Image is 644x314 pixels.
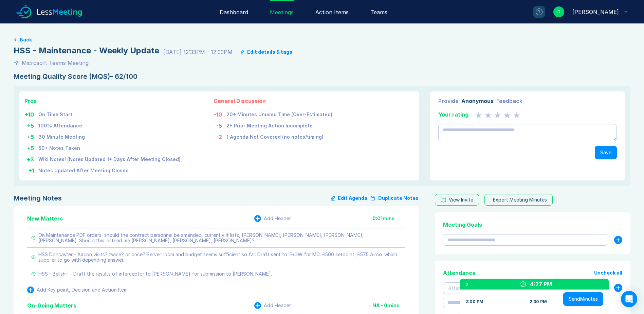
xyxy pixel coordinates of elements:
button: Uncheck all [594,270,622,276]
div: Your rating [438,110,468,119]
div: 2:00 PM [465,299,483,304]
div: NA - 0 mins [372,303,405,308]
div: General Discussion [214,97,333,105]
td: + 5 [24,130,38,141]
td: + 5 [24,119,38,130]
div: Add Header [264,216,291,221]
td: 2+ Prior Meeting Action Incomplete [226,119,333,130]
td: + 1 [24,164,38,175]
button: Edit details & tags [241,49,292,55]
div: Meeting Notes [14,194,62,202]
div: David Hayter [572,8,619,16]
div: ? [536,8,542,15]
td: On Time Start [38,108,181,119]
button: SendMinutes [563,292,603,306]
div: Add Header [264,303,291,308]
td: 30 Minute Meeting [38,130,181,141]
div: Edit details & tags [247,49,292,55]
div: [DATE] 12:33PM - 12:33PM [163,48,233,56]
div: View Invite [449,197,473,203]
div: Open Intercom Messenger [621,291,637,307]
a: Back [14,37,630,42]
td: 1 Agenda Not Covered (no notes/timing) [226,130,333,141]
td: + 10 [24,108,38,119]
td: Notes Updated After Meeting Closed [38,164,181,175]
div: Provide [438,97,459,105]
td: + 5 [24,141,38,153]
td: -2 [214,130,226,141]
td: Wiki Notes! (Notes Updated 1+ Days After Meeting Closed) [38,153,181,164]
td: -10 [214,108,226,119]
a: ? [525,6,545,18]
div: On Maintenance PDF orders, should the contract personnel be amended, currently it lists, [PERSON_... [38,232,401,243]
div: On-Going Matters [27,301,76,310]
div: Meeting Goals [443,221,622,229]
td: 50+ Notes Taken [38,141,181,153]
td: 20+ Minutes Unused Time (Over-Estimated) [226,108,333,119]
td: + 3 [24,153,38,164]
div: HSS Doncaster - Aircon visits? twice? or once? Server room and budget seems sufficient so far. Dr... [38,252,401,263]
div: 4:27 PM [530,280,552,288]
button: Back [20,37,32,42]
button: Add Key point, Decision and Action Item [27,286,128,293]
div: D [553,6,564,17]
div: New Matters [27,214,63,223]
button: Add Header [254,302,291,309]
button: View Invite [435,194,479,206]
div: 0:01 mins [372,216,405,221]
button: Save [595,146,617,159]
div: Attendance [443,269,476,277]
div: Pros [24,97,181,105]
div: Microsoft Teams Meeting [22,59,89,67]
td: -5 [214,119,226,130]
div: Feedback [496,97,522,105]
div: Export Meeting Minutes [493,197,547,203]
div: 0 Stars [475,110,520,119]
div: HSS - Maintenance - Weekly Update [14,45,159,56]
td: 100% Attendance [38,119,181,130]
button: Export Meeting Minutes [484,194,553,206]
div: Add Key point, Decision and Action Item [37,287,128,293]
div: Anonymous [461,97,494,105]
div: Meeting Quality Score (MQS) - 62/100 [14,72,630,81]
button: Edit Agenda [331,194,367,202]
div: 2:30 PM [530,299,547,304]
div: HSS - Bellshill - Draft the results of interceptor to [PERSON_NAME] for submission to [PERSON_NAME]. [38,271,272,277]
button: Add Header [254,215,291,222]
button: Duplicate Notes [370,194,419,202]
